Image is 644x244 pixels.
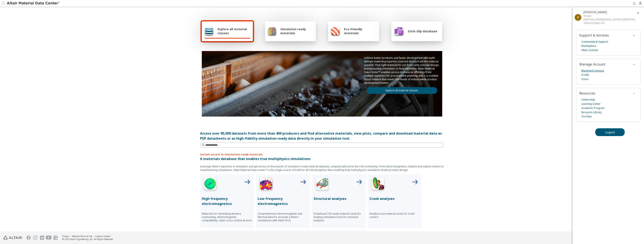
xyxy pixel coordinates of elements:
[200,153,444,156] p: Instant access to simulations ready materials
[581,44,596,48] a: Marketplace
[408,29,437,33] span: Stick-Slip database
[581,77,589,81] a: Users
[280,27,313,35] span: Simulation ready materials
[367,87,437,94] a: Explore all material classes
[370,196,420,201] p: Crash analyses
[370,212,420,219] p: Ready to use material cards for crash solvers
[394,26,404,36] img: Stick-Slip database
[202,176,219,193] img: High Frequency Icon
[72,235,92,238] a: Website Terms of Use
[95,235,111,238] a: Cookie Consent
[579,91,595,96] span: Resources
[583,21,636,25] div: Vekoma Rides B.V.
[202,196,252,206] p: High frequency electromagnetics
[200,131,444,141] div: Access over 90,000 datasets from more than 400 producers and find alternative materials, view plo...
[258,196,308,206] p: Low frequency electromagnetics
[204,26,214,36] img: Explore all material classes
[258,176,274,193] img: Low Frequency Icon
[581,69,604,73] a: Managed Licenses
[314,176,330,193] img: Structural Analyses Icon
[581,110,602,114] a: Resource Library
[314,196,364,201] p: Structural analyses
[200,174,254,228] button: High Frequency IconHigh frequency electromagneticsMaterials for simulating wireless connectivity,...
[268,26,277,36] img: Simulation ready materials
[344,27,376,35] span: Eco-Friendly materials
[583,14,636,18] div: Viewer
[577,15,579,19] span: F
[202,212,252,222] p: Materials for simulating wireless connectivity, electromagnetic compatibility, radar cross sectio...
[368,174,422,228] button: Crash Analyses IconCrash analysesReady to use material cards for crash solvers
[62,235,69,238] a: Privacy
[579,62,605,67] span: Manage Account
[581,114,592,119] a: YouTube
[605,130,615,134] span: Logout
[583,18,636,21] div: [PERSON_NAME][EMAIL_ADDRESS][PERSON_NAME][DOMAIN_NAME]
[312,174,366,228] button: Structural Analyses IconStructural analysesDownload CAE ready material cards for leading simulati...
[581,40,608,44] a: Community & Support
[579,33,609,38] span: Support & Services
[581,102,600,106] a: Learning Center
[583,10,607,14] span: Fabian Beinhoff
[581,98,595,102] a: Online Help
[200,165,444,172] p: Leverage Altair’s expertise in simulation and get access to thousands of simulation ready materia...
[581,48,598,52] a: Altair Connect
[370,176,386,193] img: Crash Analyses Icon
[62,238,113,241] div: © 2025 Altair Engineering, Inc. All Rights Reserved.
[256,174,310,228] button: Low Frequency IconLow frequency electromagneticsComprehensive electromagnetic and thermal data fo...
[258,212,308,222] p: Comprehensive electromagnetic and thermal data for accurate e-Motor simulations with Altair FLUX
[314,212,364,222] p: Download CAE ready material cards for leading simulation tools for structual analyses
[218,27,250,35] span: Explore all material classes
[581,106,604,110] a: Academic Program
[3,236,22,240] img: Altair Engineering
[7,1,60,5] img: Altair Material Data Center
[200,156,444,161] p: A materials database that enables true multiphysics simulations
[331,26,340,36] img: Eco-Friendly materials
[581,73,589,77] a: Profile
[364,56,440,85] p: Achieve better products and faster development with multi-domain material properties sourced dire...
[595,128,625,136] button: Logout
